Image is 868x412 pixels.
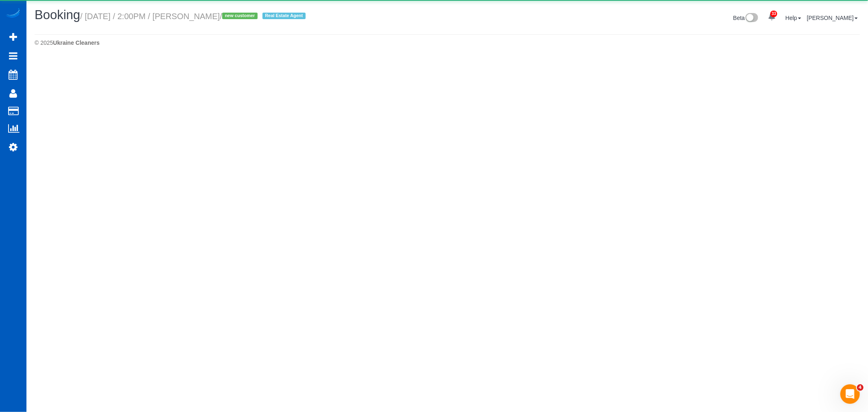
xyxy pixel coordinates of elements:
[764,8,780,26] a: 33
[262,13,306,19] span: Real Estate Agent
[770,11,777,17] span: 33
[80,12,308,21] small: / [DATE] / 2:00PM / [PERSON_NAME]
[5,8,21,20] img: Automaid Logo
[220,12,308,21] span: /
[53,39,99,46] strong: Ukraine Cleaners
[807,15,858,21] a: [PERSON_NAME]
[840,384,860,404] iframe: Intercom live chat
[785,15,801,21] a: Help
[745,13,758,24] img: New interface
[857,384,864,391] span: 4
[35,8,80,22] span: Booking
[222,13,258,19] span: new customer
[35,39,860,47] div: © 2025
[733,15,759,21] a: Beta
